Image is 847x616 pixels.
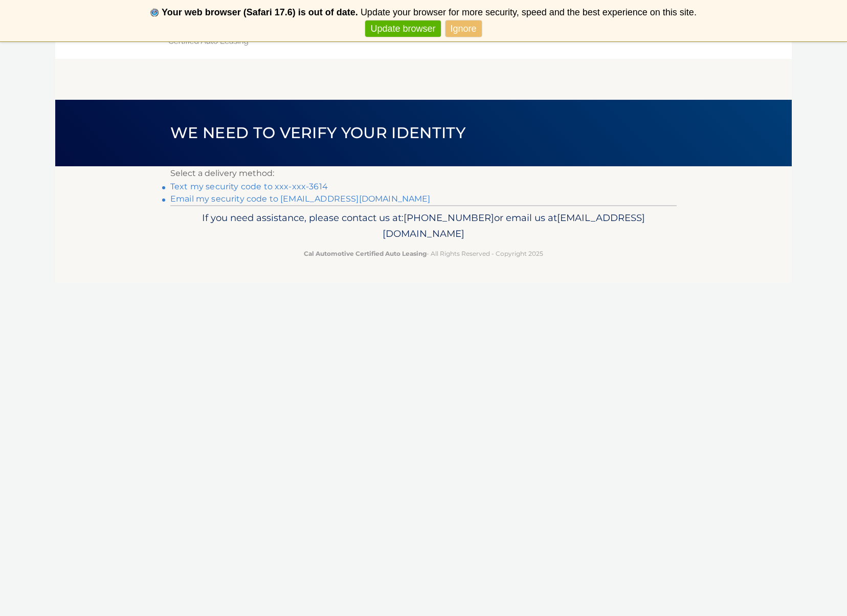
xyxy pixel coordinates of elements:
[177,248,670,259] p: - All Rights Reserved - Copyright 2025
[177,210,670,243] p: If you need assistance, please contact us at: or email us at
[170,166,677,181] p: Select a delivery method:
[445,20,482,37] a: Ignore
[304,250,427,257] strong: Cal Automotive Certified Auto Leasing
[361,7,697,17] span: Update your browser for more security, speed and the best experience on this site.
[170,123,465,142] span: We need to verify your identity
[170,182,328,191] a: Text my security code to xxx-xxx-3614
[170,194,431,204] a: Email my security code to [EMAIL_ADDRESS][DOMAIN_NAME]
[365,20,440,37] a: Update browser
[404,212,494,224] span: [PHONE_NUMBER]
[162,7,358,17] b: Your web browser (Safari 17.6) is out of date.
